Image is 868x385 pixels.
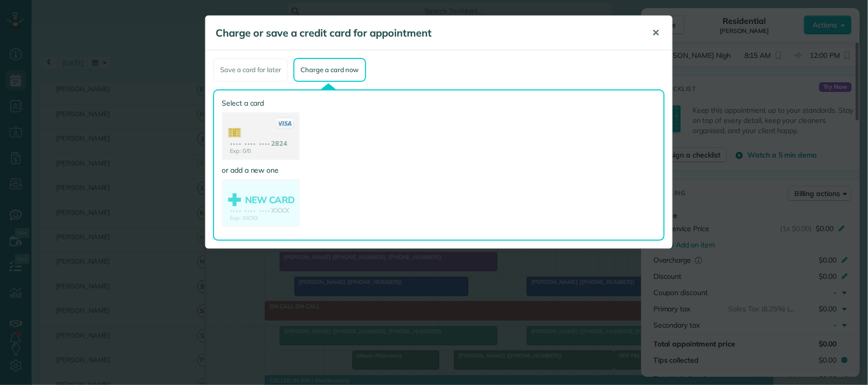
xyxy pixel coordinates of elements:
label: Select a card [222,98,300,108]
div: Charge a card now [293,58,366,82]
span: ✕ [652,27,660,39]
label: or add a new one [222,165,300,175]
h5: Charge or save a credit card for appointment [216,26,638,40]
div: Save a card for later [213,58,288,82]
